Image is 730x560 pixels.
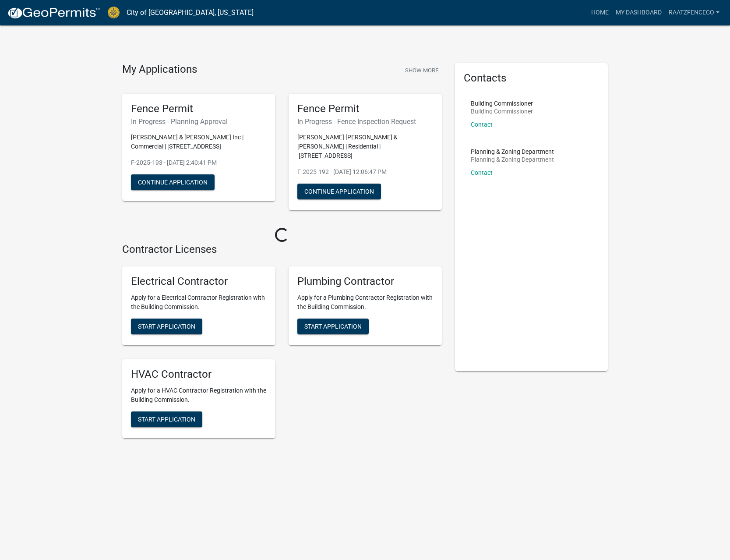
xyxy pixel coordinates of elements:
[131,103,267,115] h5: Fence Permit
[122,243,442,256] h4: Contractor Licenses
[304,323,362,330] span: Start Application
[131,293,267,312] p: Apply for a Electrical Contractor Registration with the Building Commission.
[471,169,493,176] a: Contact
[131,368,267,381] h5: HVAC Contractor
[131,174,215,190] button: Continue Application
[471,108,533,114] p: Building Commissioner
[402,63,442,78] button: Show More
[297,167,433,177] p: F-2025-192 - [DATE] 12:06:47 PM
[131,319,202,334] button: Start Application
[471,100,533,106] p: Building Commissioner
[131,158,267,167] p: F-2025-193 - [DATE] 2:40:41 PM
[297,184,381,199] button: Continue Application
[297,275,433,288] h5: Plumbing Contractor
[108,7,120,18] img: City of Jeffersonville, Indiana
[131,275,267,288] h5: Electrical Contractor
[588,4,612,21] a: Home
[131,386,267,404] p: Apply for a HVAC Contractor Registration with the Building Commission.
[665,4,723,21] a: raatzfenceco
[464,72,600,85] h5: Contacts
[131,411,202,427] button: Start Application
[138,323,195,330] span: Start Application
[471,121,493,128] a: Contact
[131,133,267,151] p: [PERSON_NAME] & [PERSON_NAME] Inc | Commercial | [STREET_ADDRESS]
[471,156,554,163] p: Planning & Zoning Department
[138,415,195,422] span: Start Application
[122,63,197,76] h4: My Applications
[131,117,267,126] h6: In Progress - Planning Approval
[127,5,254,20] a: City of [GEOGRAPHIC_DATA], [US_STATE]
[612,4,665,21] a: My Dashboard
[471,149,554,155] p: Planning & Zoning Department
[297,319,369,334] button: Start Application
[297,293,433,312] p: Apply for a Plumbing Contractor Registration with the Building Commission.
[297,117,433,126] h6: In Progress - Fence Inspection Request
[297,133,433,160] p: [PERSON_NAME] [PERSON_NAME] & [PERSON_NAME] | Residential | [STREET_ADDRESS]
[297,103,433,115] h5: Fence Permit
